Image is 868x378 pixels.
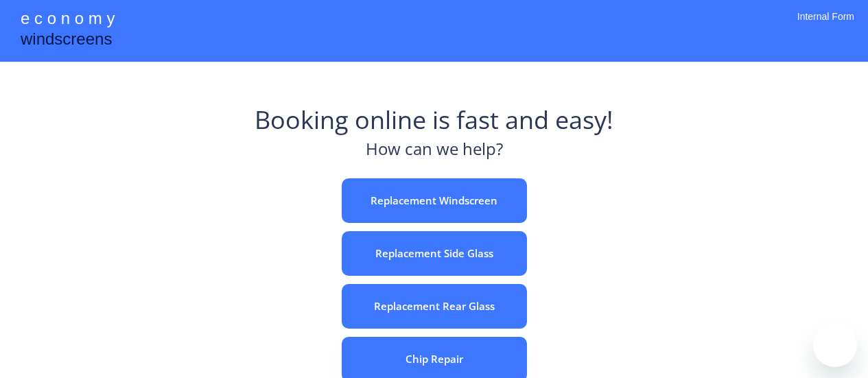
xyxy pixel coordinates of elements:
div: Booking online is fast and easy! [255,103,613,137]
button: Replacement Side Glass [342,231,527,276]
button: Replacement Rear Glass [342,284,527,329]
div: e c o n o m y [21,7,115,33]
button: Replacement Windscreen [342,178,527,223]
iframe: Button to launch messaging window [813,323,857,367]
div: windscreens [21,27,112,54]
div: How can we help? [366,137,503,168]
div: Internal Form [797,10,854,41]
